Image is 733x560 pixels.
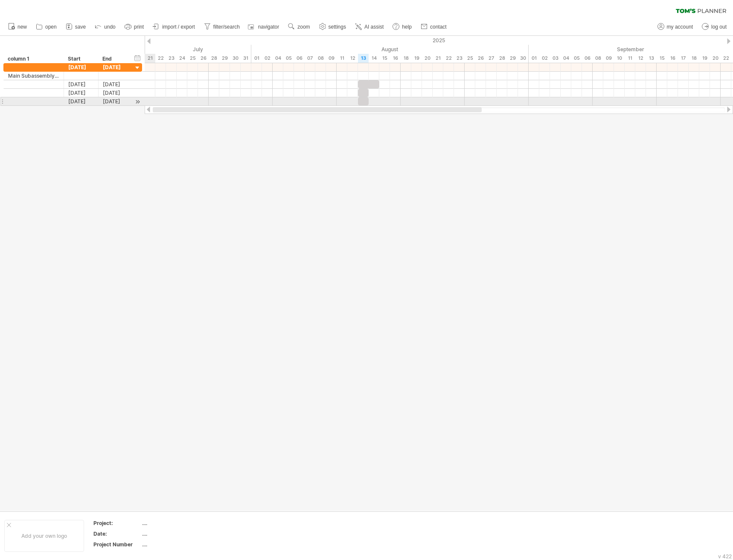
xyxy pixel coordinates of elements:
[401,54,411,63] div: Monday, 18 August 2025
[529,54,539,63] div: Monday, 1 September 2025
[251,45,529,54] div: August 2025
[273,54,283,63] div: Monday, 4 August 2025
[202,21,242,32] a: filter/search
[213,24,240,30] span: filter/search
[142,519,214,527] div: ....
[162,24,195,30] span: import / export
[64,21,88,32] a: save
[187,54,198,63] div: Friday, 25 July 2025
[230,54,241,63] div: Wednesday, 30 July 2025
[430,24,447,30] span: contact
[134,24,144,30] span: print
[45,24,57,30] span: open
[711,24,727,30] span: log out
[17,24,27,30] span: new
[317,21,349,32] a: settings
[718,553,732,560] div: v 422
[93,541,140,548] div: Project Number
[475,54,486,63] div: Tuesday, 26 August 2025
[379,54,390,63] div: Friday, 15 August 2025
[635,54,646,63] div: Friday, 12 September 2025
[166,54,177,63] div: Wednesday, 23 July 2025
[561,54,571,63] div: Thursday, 4 September 2025
[689,54,699,63] div: Thursday, 18 September 2025
[155,54,166,63] div: Tuesday, 22 July 2025
[582,54,593,63] div: Saturday, 6 September 2025
[326,54,337,63] div: Saturday, 9 August 2025
[433,54,443,63] div: Thursday, 21 August 2025
[329,24,346,30] span: settings
[134,97,142,106] div: scroll to activity
[678,54,689,63] div: Wednesday, 17 September 2025
[571,54,582,63] div: Friday, 5 September 2025
[369,54,379,63] div: Thursday, 14 August 2025
[99,63,133,71] div: [DATE]
[64,89,99,97] div: [DATE]
[486,54,497,63] div: Wednesday, 27 August 2025
[699,54,710,63] div: Friday, 19 September 2025
[402,24,412,30] span: help
[347,54,358,63] div: Tuesday, 12 August 2025
[422,54,433,63] div: Wednesday, 20 August 2025
[4,520,84,552] div: Add your own logo
[8,55,59,63] div: column 1
[99,80,133,88] div: [DATE]
[93,519,140,527] div: Project:
[99,89,133,97] div: [DATE]
[286,21,312,32] a: zoom
[550,54,561,63] div: Wednesday, 3 September 2025
[64,80,99,88] div: [DATE]
[151,21,198,32] a: import / export
[518,54,529,63] div: Saturday, 30 August 2025
[251,54,262,63] div: Friday, 1 August 2025
[177,54,187,63] div: Thursday, 24 July 2025
[603,54,614,63] div: Tuesday, 9 September 2025
[700,21,729,32] a: log out
[122,21,146,32] a: print
[198,54,209,63] div: Saturday, 26 July 2025
[497,54,507,63] div: Thursday, 28 August 2025
[8,72,59,80] div: Main Subassembly Name
[539,54,550,63] div: Tuesday, 2 September 2025
[419,21,449,32] a: contact
[411,54,422,63] div: Tuesday, 19 August 2025
[34,21,59,32] a: open
[283,54,294,63] div: Tuesday, 5 August 2025
[655,21,695,32] a: my account
[145,54,155,63] div: Monday, 21 July 2025
[614,54,625,63] div: Wednesday, 10 September 2025
[667,54,678,63] div: Tuesday, 16 September 2025
[219,54,230,63] div: Tuesday, 29 July 2025
[465,54,475,63] div: Monday, 25 August 2025
[657,54,667,63] div: Monday, 15 September 2025
[104,24,116,30] span: undo
[667,24,693,30] span: my account
[102,55,128,63] div: End
[364,24,384,30] span: AI assist
[64,97,99,105] div: [DATE]
[721,54,731,63] div: Monday, 22 September 2025
[353,21,386,32] a: AI assist
[454,54,465,63] div: Saturday, 23 August 2025
[710,54,721,63] div: Saturday, 20 September 2025
[262,54,273,63] div: Saturday, 2 August 2025
[390,54,401,63] div: Saturday, 16 August 2025
[64,63,99,71] div: [DATE]
[390,21,414,32] a: help
[358,54,369,63] div: Wednesday, 13 August 2025
[258,24,279,30] span: navigator
[93,21,118,32] a: undo
[6,21,29,32] a: new
[142,541,214,548] div: ....
[625,54,635,63] div: Thursday, 11 September 2025
[68,55,93,63] div: Start
[305,54,315,63] div: Thursday, 7 August 2025
[93,530,140,537] div: Date:
[294,54,305,63] div: Wednesday, 6 August 2025
[297,24,310,30] span: zoom
[646,54,657,63] div: Saturday, 13 September 2025
[99,97,133,105] div: [DATE]
[593,54,603,63] div: Monday, 8 September 2025
[443,54,454,63] div: Friday, 22 August 2025
[247,21,282,32] a: navigator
